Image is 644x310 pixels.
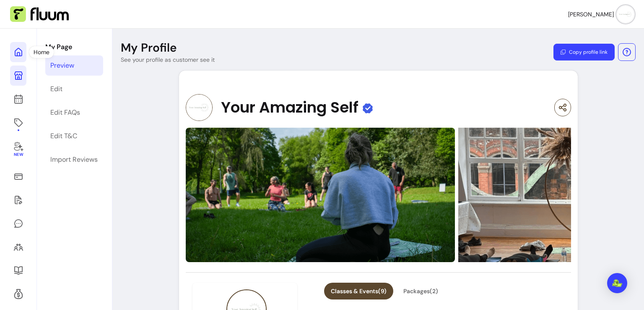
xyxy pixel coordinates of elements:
a: Resources [10,260,26,281]
a: Offerings [10,113,26,133]
a: Refer & Earn [10,284,26,304]
img: https://d22cr2pskkweo8.cloudfront.net/4e2a040d-587c-4045-bde2-781fb92e9b7e [186,128,455,262]
a: Sales [10,166,26,187]
button: Classes & Events(9) [324,283,393,299]
img: avatar [617,6,634,23]
a: Edit [45,79,103,99]
button: avatar[PERSON_NAME] [568,6,634,23]
span: New [13,152,23,158]
a: Import Reviews [45,150,103,170]
div: Edit T&C [50,131,77,141]
div: Preview [50,60,74,71]
a: Waivers [10,190,26,210]
span: Your Amazing Self [221,99,358,116]
div: Home [29,46,54,58]
button: Copy profile link [553,44,615,60]
a: My Messages [10,213,26,234]
span: [PERSON_NAME] [568,10,614,18]
a: Calendar [10,89,26,109]
p: My Profile [121,40,177,55]
a: Clients [10,237,26,257]
a: New [10,136,26,163]
div: Edit [50,84,62,94]
a: Home [10,42,26,62]
div: Open Intercom Messenger [607,273,627,293]
p: My Page [45,42,103,52]
img: Fluum Logo [10,6,69,22]
div: Import Reviews [50,155,98,165]
a: Edit T&C [45,126,103,146]
img: Provider image [186,94,213,121]
div: Edit FAQs [50,108,80,118]
button: Packages(2) [397,283,445,299]
a: Preview [45,55,103,76]
a: My Page [10,66,26,86]
a: Edit FAQs [45,102,103,123]
p: See your profile as customer see it [121,55,215,64]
